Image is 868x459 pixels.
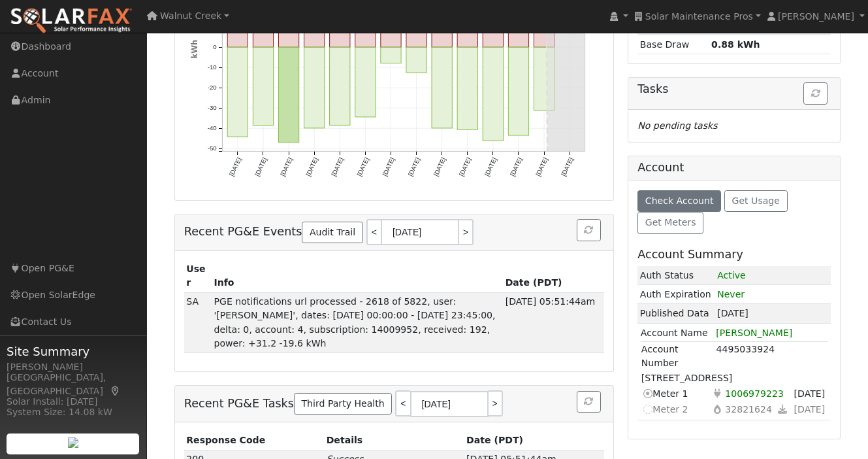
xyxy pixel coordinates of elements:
[355,156,370,177] text: [DATE]
[227,47,248,137] rect: onclick=""
[184,292,212,352] td: SDP Admin
[508,47,528,135] rect: onclick=""
[803,82,828,105] button: Refresh
[253,47,273,126] rect: onclick=""
[717,308,748,318] span: [DATE]
[207,63,216,71] text: -10
[279,156,294,177] text: [DATE]
[637,212,703,234] button: Get Meters
[395,390,410,416] a: <
[534,156,549,177] text: [DATE]
[207,104,216,111] text: -30
[774,401,790,416] a: Download gas data
[324,432,464,450] th: Details
[645,11,753,22] span: Solar Maintenance Pros
[7,360,140,374] div: [PERSON_NAME]
[641,401,711,417] td: Meter 2
[637,35,709,54] td: Base Draw
[637,190,721,212] button: Check Account
[184,391,604,417] h5: Recent PG&E Tasks
[184,432,324,450] th: Response Code
[7,371,140,398] div: [GEOGRAPHIC_DATA], [GEOGRAPHIC_DATA]
[637,285,715,304] td: Auth Expiration
[732,195,780,206] span: Get Usage
[534,47,554,110] rect: onclick=""
[641,402,653,416] i: Not selectable
[715,285,831,304] td: Never
[302,222,362,244] a: Audit Trail
[637,82,831,96] h5: Tasks
[184,219,604,245] h5: Recent PG&E Events
[577,391,601,413] button: Refresh
[577,219,601,241] button: Refresh
[715,266,831,285] td: 1
[207,144,216,152] text: -50
[637,120,717,131] i: No pending tasks
[503,260,604,293] th: Date (PDT)
[160,10,221,21] span: Walnut Creek
[792,401,828,416] span: Sign Date
[7,405,140,419] div: System Size: 14.08 kW
[207,124,216,131] text: -40
[207,84,216,91] text: -20
[716,342,828,371] td: 4495033924
[381,156,396,177] text: [DATE]
[645,195,714,206] span: Check Account
[723,401,775,416] span: Usage Point: 0983920795 Service Agreement ID: 4495033548
[637,266,715,285] td: Auth Status
[641,342,716,371] td: Account Number
[509,156,524,177] text: [DATE]
[278,47,298,143] rect: onclick=""
[560,156,575,177] text: [DATE]
[645,217,696,228] span: Get Meters
[483,156,498,177] text: [DATE]
[406,156,421,177] text: [DATE]
[330,156,345,177] text: [DATE]
[711,402,723,416] i: Gas
[792,386,828,401] span: Sign Date
[637,161,684,174] h5: Account
[381,47,401,63] rect: onclick=""
[432,156,447,177] text: [DATE]
[212,260,503,293] th: Info
[189,40,199,59] text: kWh
[637,248,831,262] h5: Account Summary
[110,386,121,396] a: Map
[366,219,381,245] a: <
[68,437,78,448] img: retrieve
[7,343,140,360] span: Site Summary
[304,156,319,177] text: [DATE]
[329,47,349,125] rect: onclick=""
[640,326,716,341] td: Account Name
[715,326,828,341] td: [PERSON_NAME]
[457,47,477,129] rect: onclick=""
[294,393,392,415] a: Third Party Health
[406,47,426,73] rect: onclick=""
[432,47,452,128] rect: onclick=""
[637,304,715,323] td: Published Data
[464,432,604,450] th: Date (PDT)
[253,156,268,177] text: [DATE]
[457,25,477,47] rect: onclick=""
[228,156,243,177] text: [DATE]
[212,292,503,352] td: PGE notifications url processed - 2618 of 5822, user: '[PERSON_NAME]', dates: [DATE] 00:00:00 - [...
[10,7,133,35] img: SolarFax
[711,39,760,50] strong: 0.88 kWh
[641,371,828,386] td: [STREET_ADDRESS]
[724,190,788,212] button: Get Usage
[641,386,711,401] td: Meter 1
[459,219,474,245] a: >
[489,390,503,416] a: >
[184,260,212,293] th: User
[503,292,604,352] td: [DATE] 05:51:44am
[355,47,376,117] rect: onclick=""
[458,156,473,177] text: [DATE]
[641,386,653,400] i: Current meter
[483,47,503,141] rect: onclick=""
[711,386,723,400] i: Electricity
[723,386,786,401] span: Usage Point: 0053420795 Service Agreement ID: 4495033278
[778,11,854,22] span: [PERSON_NAME]
[7,395,140,409] div: Solar Install: [DATE]
[304,47,324,128] rect: onclick=""
[213,43,216,50] text: 0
